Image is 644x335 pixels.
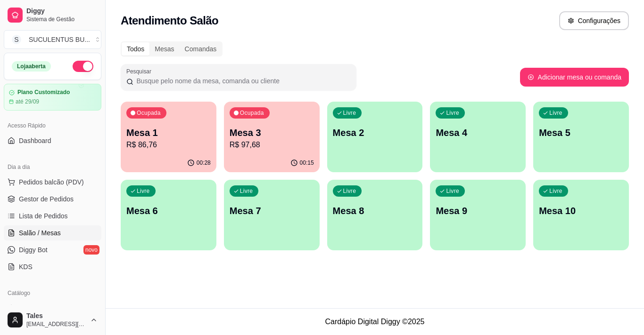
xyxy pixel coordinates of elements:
footer: Cardápio Digital Diggy © 2025 [106,308,644,335]
button: LivreMesa 4 [430,102,526,172]
p: Livre [240,187,253,195]
span: Sistema de Gestão [26,16,98,23]
div: Acesso Rápido [4,118,101,133]
button: LivreMesa 7 [224,180,320,250]
span: KDS [19,262,33,271]
button: LivreMesa 2 [327,102,423,172]
div: Catálogo [4,286,101,301]
p: Livre [343,187,356,195]
p: Mesa 3 [230,126,314,139]
span: [EMAIL_ADDRESS][DOMAIN_NAME] [26,320,86,328]
button: Tales[EMAIL_ADDRESS][DOMAIN_NAME] [4,309,101,331]
button: Configurações [559,11,629,30]
div: SUCULENTUS BU ... [29,35,90,44]
p: Livre [137,187,150,195]
p: Livre [446,187,459,195]
a: Salão / Mesas [4,225,101,240]
a: Dashboard [4,133,101,148]
button: LivreMesa 10 [533,180,629,250]
a: Diggy Botnovo [4,242,101,257]
a: DiggySistema de Gestão [4,4,101,26]
p: Mesa 6 [126,204,211,217]
a: Plano Customizadoaté 29/09 [4,84,101,111]
button: OcupadaMesa 1R$ 86,7600:28 [121,102,216,172]
span: Diggy [26,7,98,16]
span: Produtos [19,303,45,313]
a: Gestor de Pedidos [4,191,101,207]
span: Gestor de Pedidos [19,194,74,204]
a: Produtos [4,301,101,316]
span: Salão / Mesas [19,228,61,238]
p: Mesa 9 [436,204,520,217]
input: Pesquisar [133,76,351,86]
p: Livre [446,109,459,117]
button: LivreMesa 5 [533,102,629,172]
p: 00:28 [197,159,211,167]
p: Mesa 2 [333,126,417,139]
p: 00:15 [300,159,314,167]
button: LivreMesa 8 [327,180,423,250]
button: Pedidos balcão (PDV) [4,175,101,190]
h2: Atendimento Salão [121,13,218,28]
p: Mesa 5 [539,126,623,139]
p: Livre [549,187,562,195]
p: R$ 86,76 [126,139,211,151]
span: Dashboard [19,136,51,145]
article: até 29/09 [16,98,39,105]
button: LivreMesa 9 [430,180,526,250]
a: Lista de Pedidos [4,208,101,223]
p: Mesa 10 [539,204,623,217]
p: Mesa 8 [333,204,417,217]
p: Mesa 4 [436,126,520,139]
p: Livre [549,109,562,117]
button: LivreMesa 6 [121,180,216,250]
a: KDS [4,259,101,274]
span: Lista de Pedidos [19,211,68,221]
span: Tales [26,312,86,320]
button: Select a team [4,30,101,49]
div: Comandas [180,42,222,56]
button: Alterar Status [73,61,93,72]
p: Mesa 1 [126,126,211,139]
div: Dia a dia [4,160,101,175]
p: R$ 97,68 [230,139,314,151]
p: Ocupada [240,109,264,117]
p: Livre [343,109,356,117]
label: Pesquisar [126,67,155,75]
span: Pedidos balcão (PDV) [19,177,84,187]
button: Adicionar mesa ou comanda [520,68,629,87]
span: S [12,35,21,44]
p: Mesa 7 [230,204,314,217]
article: Plano Customizado [17,89,70,96]
button: OcupadaMesa 3R$ 97,6800:15 [224,102,320,172]
div: Mesas [149,42,179,56]
p: Ocupada [137,109,161,117]
span: Diggy Bot [19,245,48,255]
div: Loja aberta [12,61,51,72]
div: Todos [122,42,149,56]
